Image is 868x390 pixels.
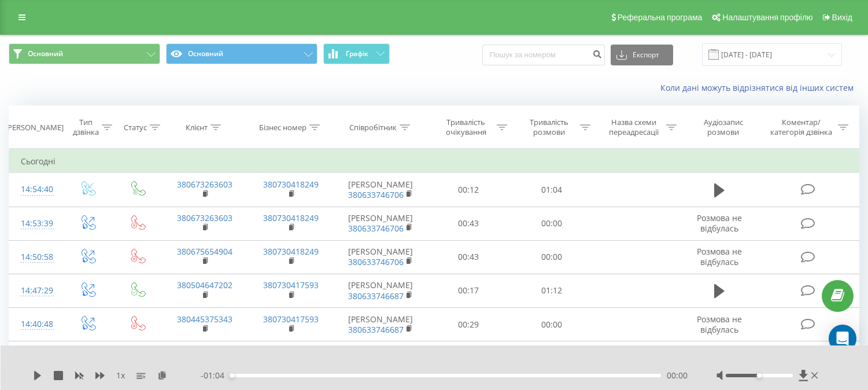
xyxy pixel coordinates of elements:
td: [PERSON_NAME] [334,274,427,307]
td: [PERSON_NAME] [334,240,427,274]
td: [PERSON_NAME] [334,207,427,240]
input: Пошук за номером [482,45,605,65]
td: 00:43 [427,240,511,274]
div: [PERSON_NAME] [5,123,64,133]
button: Основний [166,43,317,64]
div: Тип дзвінка [72,117,99,137]
span: Реферальна програма [618,13,703,22]
div: 14:47:29 [21,279,50,302]
a: 380730418249 [263,212,319,223]
td: 00:17 [427,274,511,307]
div: Співробітник [349,123,397,133]
a: 380675654904 [177,246,232,257]
td: 00:43 [427,207,511,240]
a: 380633746687 [348,324,404,335]
td: 01:12 [510,274,593,307]
span: Розмова не відбулась [697,246,742,267]
span: Графік [346,50,368,58]
a: 380673263603 [177,179,232,190]
span: Основний [28,49,63,58]
a: 380730418249 [263,179,319,190]
span: - 01:04 [201,370,230,381]
td: 00:00 [510,308,593,341]
div: 14:54:40 [21,178,50,201]
div: Accessibility label [230,373,234,378]
button: Основний [9,43,160,64]
td: 00:12 [427,173,511,207]
td: 00:00 [510,240,593,274]
td: 01:04 [510,173,593,207]
a: 380730418249 [263,246,319,257]
div: Бізнес номер [259,123,306,133]
div: Тривалість очікування [438,117,494,137]
a: 380504647202 [177,279,232,290]
td: [PERSON_NAME] [334,308,427,341]
td: [PERSON_NAME] [334,341,427,375]
a: 380633746706 [348,223,404,234]
a: 380633746706 [348,189,404,200]
a: 380673263603 [177,212,232,223]
button: Експорт [611,45,673,65]
div: 14:50:58 [21,246,50,268]
span: 00:00 [667,370,688,381]
span: Налаштування профілю [722,13,812,22]
span: 1 x [116,370,125,381]
button: Графік [323,43,390,64]
td: 00:10 [427,341,511,375]
span: Розмова не відбулась [697,314,742,335]
a: 380730417593 [263,279,319,290]
span: Вихід [832,13,852,22]
div: Коментар/категорія дзвінка [767,117,835,137]
div: 14:40:48 [21,313,50,336]
div: Статус [124,123,147,133]
a: 380730417593 [263,314,319,325]
div: 14:53:39 [21,212,50,235]
td: 00:29 [427,308,511,341]
div: Open Intercom Messenger [829,325,856,352]
td: Сьогодні [9,150,859,173]
td: 00:00 [510,341,593,375]
td: 00:00 [510,207,593,240]
span: Розмова не відбулась [697,212,742,234]
div: Назва схеми переадресації [604,117,663,137]
div: Accessibility label [757,373,762,378]
a: 380445375343 [177,314,232,325]
a: Коли дані можуть відрізнятися вiд інших систем [660,82,859,93]
div: Тривалість розмови [520,117,577,137]
a: 380633746687 [348,290,404,301]
a: 380633746706 [348,256,404,267]
div: Клієнт [186,123,208,133]
div: Аудіозапис розмови [690,117,756,137]
td: [PERSON_NAME] [334,173,427,207]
